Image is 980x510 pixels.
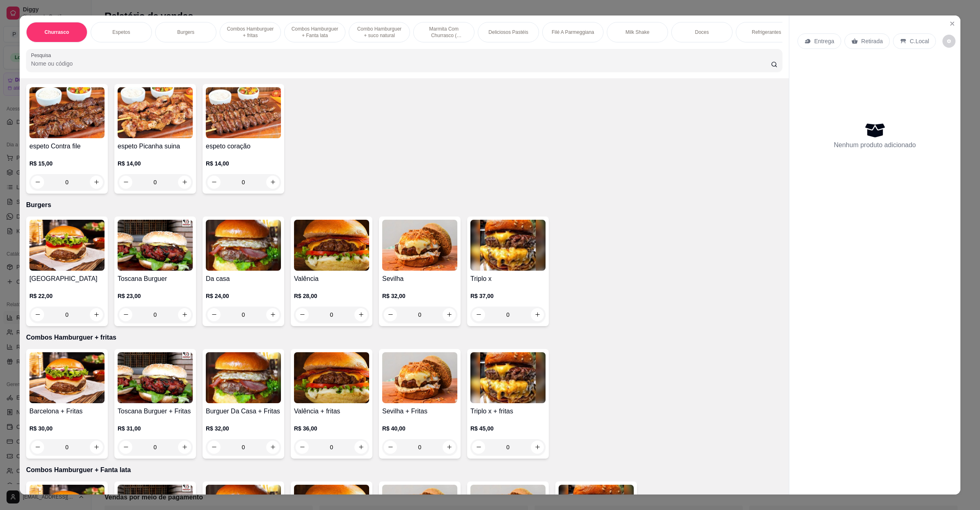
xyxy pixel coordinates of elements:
h4: espeto coração [206,141,281,151]
img: product-image [382,352,457,403]
p: R$ 36,00 [294,424,369,433]
button: increase-product-quantity [178,176,191,189]
p: R$ 32,00 [382,292,457,300]
p: Combos Hamburguer + Fanta lata [26,465,782,475]
img: product-image [206,87,281,138]
img: product-image [206,220,281,271]
p: Espetos [112,29,130,35]
p: Filé A Parmeggiana [552,29,594,35]
p: R$ 24,00 [206,292,281,300]
p: R$ 22,00 [29,292,105,300]
img: product-image [206,352,281,403]
p: R$ 30,00 [29,424,105,433]
p: Combos Hamburguer + fritas [26,333,782,342]
p: R$ 15,00 [29,159,105,168]
label: Pesquisa [31,52,54,59]
img: product-image [382,220,457,271]
h4: Valência [294,274,369,284]
button: decrease-product-quantity [31,176,44,189]
p: Burgers [26,200,782,210]
p: Doces [695,29,709,35]
h4: Toscana Burguer + Fritas [118,406,193,416]
button: decrease-product-quantity [942,35,955,48]
h4: espeto Picanha suina [118,141,193,151]
p: R$ 45,00 [470,424,546,433]
h4: Valência + fritas [294,406,369,416]
p: Combo Hamburguer + suco natural [356,26,403,39]
p: Retirada [861,37,883,45]
img: product-image [294,352,369,403]
h4: Triplo x + fritas [470,406,546,416]
button: increase-product-quantity [266,176,279,189]
p: Milk Shake [626,29,650,35]
h4: Barcelona + Fritas [29,406,105,416]
p: R$ 14,00 [118,159,193,168]
p: Marmita Com Churrasco ( Novidade ) [420,26,468,39]
p: Combos Hamburguer + Fanta lata [291,26,339,39]
p: R$ 32,00 [206,424,281,433]
p: Entrega [814,37,834,45]
h4: espeto Contra file [29,141,105,151]
h4: [GEOGRAPHIC_DATA] [29,274,105,284]
h4: Toscana Burguer [118,274,193,284]
h4: Burguer Da Casa + Fritas [206,406,281,416]
p: Deliciosos Pastéis [488,29,528,35]
h4: Sevilha + Fritas [382,406,457,416]
img: product-image [118,220,193,271]
p: Nenhum produto adicionado [834,140,916,150]
p: Burgers [177,29,194,35]
h4: Triplo x [470,274,546,284]
img: product-image [470,352,546,403]
img: product-image [29,220,105,271]
button: increase-product-quantity [90,176,103,189]
img: product-image [294,220,369,271]
p: R$ 14,00 [206,159,281,168]
input: Pesquisa [31,60,771,68]
p: Combos Hamburguer + fritas [227,26,274,39]
p: R$ 23,00 [118,292,193,300]
button: decrease-product-quantity [207,176,220,189]
h4: Sevilha [382,274,457,284]
p: R$ 28,00 [294,292,369,300]
img: product-image [118,352,193,403]
p: R$ 37,00 [470,292,546,300]
img: product-image [118,87,193,138]
p: R$ 40,00 [382,424,457,433]
p: R$ 31,00 [118,424,193,433]
h4: Da casa [206,274,281,284]
button: decrease-product-quantity [119,176,132,189]
p: Churrasco [45,29,69,35]
img: product-image [470,220,546,271]
img: product-image [29,352,105,403]
button: Close [946,17,959,30]
p: Refrigerantes [752,29,781,35]
p: C.Local [910,37,929,45]
img: product-image [29,87,105,138]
